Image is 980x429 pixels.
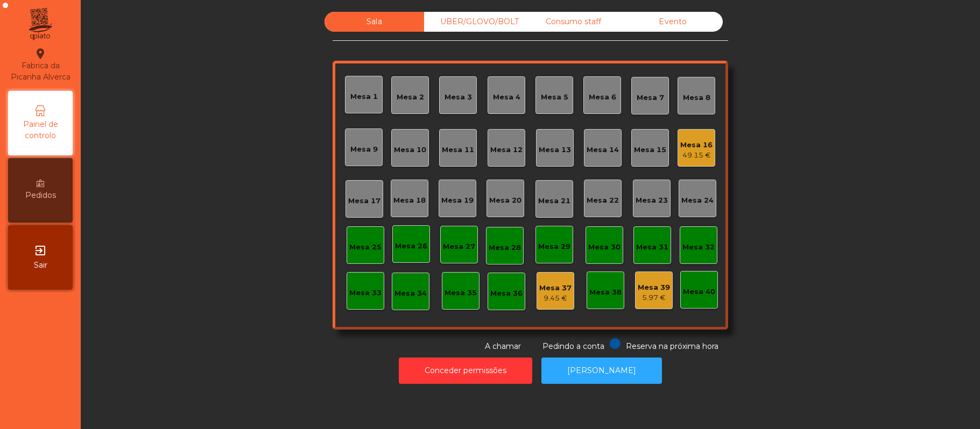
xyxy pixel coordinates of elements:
span: A chamar [485,341,521,351]
div: Mesa 10 [394,145,426,155]
div: Mesa 16 [680,140,713,151]
div: Consumo staff [524,12,623,32]
div: Mesa 25 [349,242,382,253]
div: Mesa 7 [637,92,664,103]
div: Mesa 14 [587,145,619,155]
span: Sair [34,260,47,271]
div: Mesa 11 [442,145,474,155]
div: Mesa 17 [348,196,380,206]
div: Mesa 34 [394,288,427,299]
div: Mesa 33 [349,288,382,298]
div: 49.15 € [680,150,713,161]
button: Conceder permissões [399,358,532,384]
div: Mesa 9 [350,144,378,155]
div: Mesa 15 [634,145,666,155]
span: Pedindo a conta [542,341,604,351]
div: Mesa 36 [490,288,523,299]
i: exit_to_app [34,244,47,257]
div: Mesa 40 [683,287,715,297]
div: Mesa 18 [393,195,426,206]
div: Mesa 24 [681,195,714,206]
button: [PERSON_NAME] [541,358,662,384]
div: 5.97 € [638,292,670,303]
div: Mesa 37 [539,283,572,294]
div: Mesa 2 [397,92,424,103]
div: Mesa 19 [441,195,474,206]
div: Fabrica da Picanha Alverca [9,47,72,83]
div: 9.45 € [539,293,572,304]
img: qpiato [27,5,53,43]
div: Mesa 26 [395,241,427,252]
div: Mesa 5 [541,92,568,103]
div: Mesa 29 [538,241,570,252]
div: Mesa 21 [538,196,570,206]
div: Mesa 39 [638,282,670,293]
div: Mesa 23 [636,195,668,206]
div: Mesa 4 [493,92,520,103]
div: Mesa 31 [636,242,668,253]
div: Mesa 35 [445,288,477,298]
div: UBER/GLOVO/BOLT [424,12,524,32]
span: Pedidos [25,190,56,201]
div: Mesa 22 [587,195,619,206]
div: Mesa 12 [490,145,523,155]
div: Mesa 3 [445,92,472,103]
div: Mesa 20 [489,195,521,206]
span: Painel de controlo [11,119,70,141]
div: Mesa 6 [589,92,616,103]
span: Reserva na próxima hora [626,341,718,351]
div: Mesa 28 [489,242,521,253]
div: Sala [325,12,424,32]
div: Mesa 13 [539,145,571,155]
div: Mesa 32 [682,242,715,253]
div: Evento [623,12,723,32]
div: Mesa 1 [350,91,378,102]
i: location_on [34,47,47,60]
div: Mesa 30 [588,242,621,253]
div: Mesa 27 [443,241,475,252]
div: Mesa 8 [683,92,710,103]
div: Mesa 38 [589,287,622,298]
